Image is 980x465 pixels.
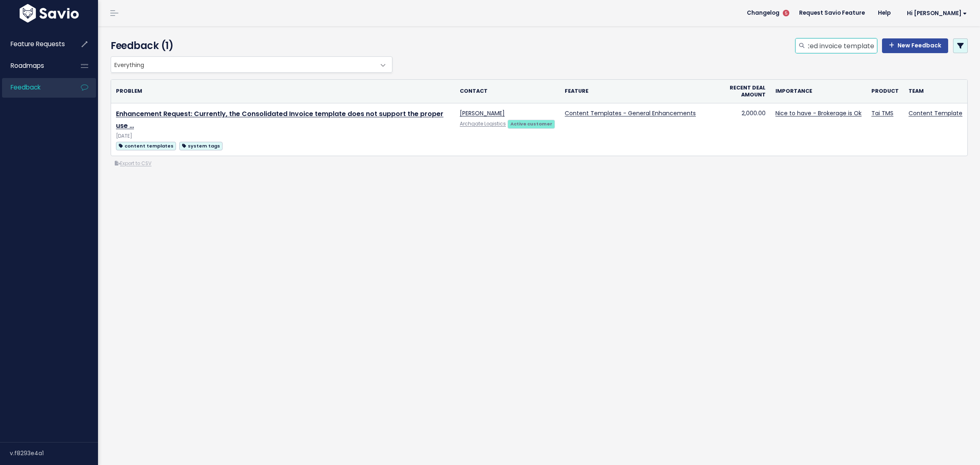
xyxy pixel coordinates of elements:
[882,38,948,53] a: New Feedback
[111,56,392,73] span: Everything
[701,80,771,103] th: Recent deal amount
[11,83,40,92] span: Feedback
[783,10,789,16] span: 5
[179,142,223,150] span: system tags
[11,40,65,48] span: Feature Requests
[866,80,904,103] th: Product
[460,121,506,127] a: Archgate Logistics
[907,10,967,16] span: Hi [PERSON_NAME]
[179,141,223,151] a: system tags
[510,121,552,127] strong: Active customer
[2,35,68,54] a: Feature Requests
[807,38,877,53] input: Search feedback...
[11,61,44,70] span: Roadmaps
[111,38,388,53] h4: Feedback (1)
[116,132,450,141] div: [DATE]
[560,80,701,103] th: Feature
[904,80,967,103] th: Team
[771,80,866,103] th: Importance
[116,142,176,150] span: content templates
[897,7,973,20] a: Hi [PERSON_NAME]
[793,7,871,19] a: Request Savio Feature
[871,7,897,19] a: Help
[116,141,176,151] a: content templates
[871,109,893,117] a: Tai TMS
[116,109,443,130] a: Enhancement Request: Currently, the Consolidated Invoice template does not support the proper use …
[18,4,81,22] img: logo-white.9d6f32f41409.svg
[115,160,151,167] a: Export to CSV
[508,119,555,127] a: Active customer
[2,56,68,75] a: Roadmaps
[111,80,455,103] th: Problem
[2,78,68,97] a: Feedback
[10,443,98,464] div: v.f8293e4a1
[111,57,376,72] span: Everything
[775,109,862,117] a: Nice to have - Brokerage is Ok
[909,109,962,117] a: Content Template
[460,109,505,117] a: [PERSON_NAME]
[747,10,780,16] span: Changelog
[701,103,771,156] td: 2,000.00
[455,80,560,103] th: Contact
[565,109,696,117] a: Content Templates - General Enhancements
